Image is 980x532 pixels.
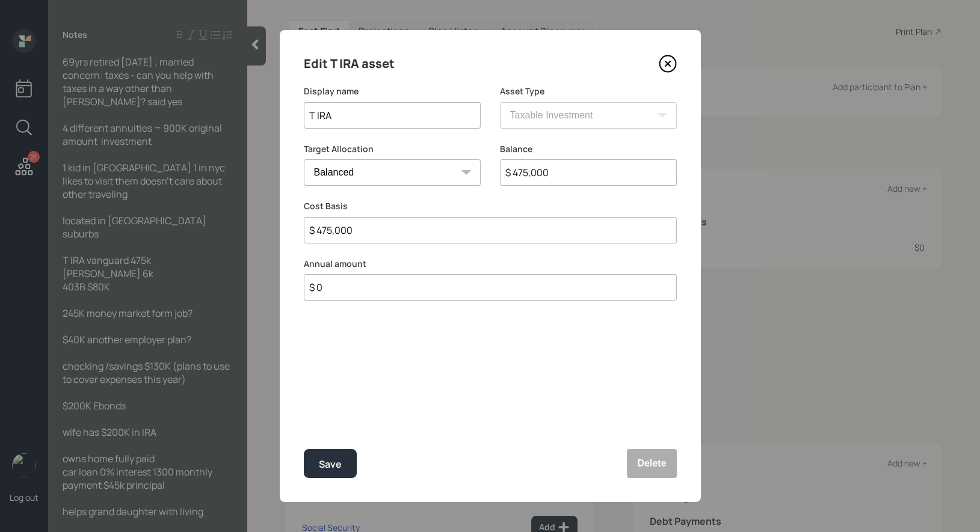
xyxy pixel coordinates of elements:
label: Display name [304,85,481,97]
label: Balance [500,143,677,155]
button: Save [304,449,357,478]
label: Cost Basis [304,200,677,212]
label: Target Allocation [304,143,481,155]
button: Delete [627,449,676,478]
label: Asset Type [500,85,677,97]
label: Annual amount [304,258,677,270]
div: Save [319,456,342,472]
h4: Edit T IRA asset [304,54,395,73]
